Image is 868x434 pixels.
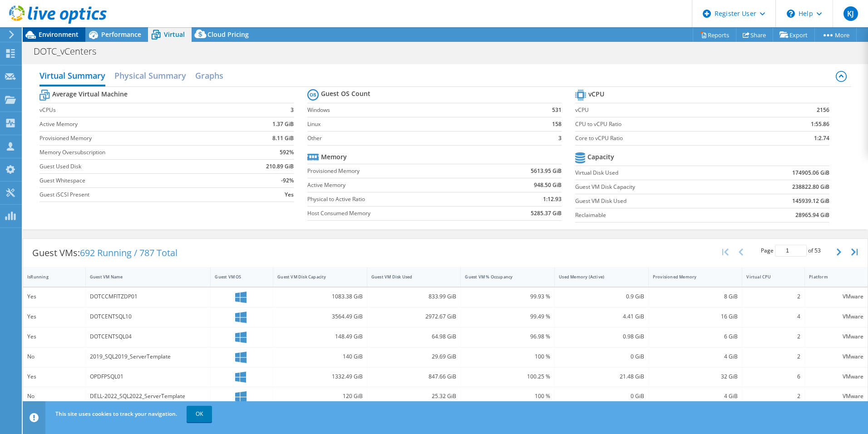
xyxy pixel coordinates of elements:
div: 1083.38 GiB [277,292,363,302]
div: VMware [809,372,863,382]
div: 4 [746,312,800,322]
label: Guest iSCSI Present [39,190,233,199]
div: 4.41 GiB [559,312,644,322]
label: CPU to vCPU Ratio [575,120,763,129]
div: Guest VM Disk Used [371,274,446,280]
b: Memory [321,152,347,161]
h2: Graphs [195,66,223,85]
label: Reclaimable [575,211,736,220]
label: Windows [307,106,528,115]
div: 2 [746,352,800,362]
span: Page of [761,245,821,257]
label: Provisioned Memory [39,134,233,143]
input: jump to page [775,245,807,257]
div: DOTCCMFITZDP01 [90,292,207,302]
div: Guest VMs: [23,239,187,267]
div: 0.98 GiB [559,332,644,342]
div: Guest VM % Occupancy [465,274,539,280]
div: 16 GiB [653,312,738,322]
div: 0.9 GiB [559,292,644,302]
b: vCPU [588,90,604,99]
label: Guest VM Disk Used [575,197,736,206]
label: vCPU [575,106,763,115]
h2: Virtual Summary [39,66,105,86]
div: DOTCENTSQL10 [90,312,207,322]
div: 833.99 GiB [371,292,457,302]
div: 100 % [465,391,550,401]
a: Share [736,28,773,42]
b: 5285.37 GiB [531,209,562,218]
h1: DOTC_vCenters [30,46,110,56]
div: Guest VM OS [215,274,258,280]
div: 6 [746,372,800,382]
b: 5613.95 GiB [531,167,562,176]
b: 145939.12 GiB [792,197,829,206]
div: 25.32 GiB [371,391,457,401]
b: 3 [291,106,294,115]
div: VMware [809,391,863,401]
div: No [27,391,81,401]
b: 531 [552,106,562,115]
b: 1:55.86 [811,120,829,129]
div: Guest VM Disk Capacity [277,274,352,280]
a: OK [187,406,212,422]
div: 2972.67 GiB [371,312,457,322]
div: DOTCENTSQL04 [90,332,207,342]
label: Guest Whitespace [39,176,233,185]
label: Virtual Disk Used [575,168,736,177]
div: Yes [27,312,81,322]
label: Active Memory [307,181,482,190]
div: 140 GiB [277,352,363,362]
div: Yes [27,332,81,342]
div: 148.49 GiB [277,332,363,342]
svg: \n [787,10,795,18]
div: 64.98 GiB [371,332,457,342]
label: vCPUs [39,106,233,115]
span: KJ [843,6,858,21]
div: 100 % [465,352,550,362]
div: IsRunning [27,274,70,280]
div: 847.66 GiB [371,372,457,382]
div: Provisioned Memory [653,274,727,280]
div: No [27,352,81,362]
div: 32 GiB [653,372,738,382]
div: 100.25 % [465,372,550,382]
b: 8.11 GiB [272,134,294,143]
div: 1332.49 GiB [277,372,363,382]
b: 592% [280,148,294,157]
div: 96.98 % [465,332,550,342]
label: Linux [307,120,528,129]
b: -92% [281,176,294,185]
span: Performance [101,30,141,39]
label: Provisioned Memory [307,167,482,176]
label: Core to vCPU Ratio [575,134,763,143]
a: More [814,28,857,42]
div: 2 [746,391,800,401]
label: Active Memory [39,120,233,129]
b: Guest OS Count [321,89,370,98]
div: DELL-2022_SQL2022_ServerTemplate [90,391,207,401]
div: 0 GiB [559,352,644,362]
div: 99.93 % [465,292,550,302]
div: OPDFPSQL01 [90,372,207,382]
div: VMware [809,352,863,362]
div: 2 [746,292,800,302]
span: Cloud Pricing [207,30,249,39]
div: 8 GiB [653,292,738,302]
label: Physical to Active Ratio [307,195,482,204]
b: Yes [285,190,294,199]
span: This site uses cookies to track your navigation. [55,410,177,418]
label: Host Consumed Memory [307,209,482,218]
div: Used Memory (Active) [559,274,633,280]
b: 174905.06 GiB [792,168,829,177]
span: Environment [39,30,79,39]
div: 4 GiB [653,352,738,362]
b: 238822.80 GiB [792,182,829,192]
div: Yes [27,372,81,382]
div: 4 GiB [653,391,738,401]
label: Other [307,134,528,143]
div: 99.49 % [465,312,550,322]
div: 21.48 GiB [559,372,644,382]
div: Yes [27,292,81,302]
b: 1:12.93 [543,195,562,204]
